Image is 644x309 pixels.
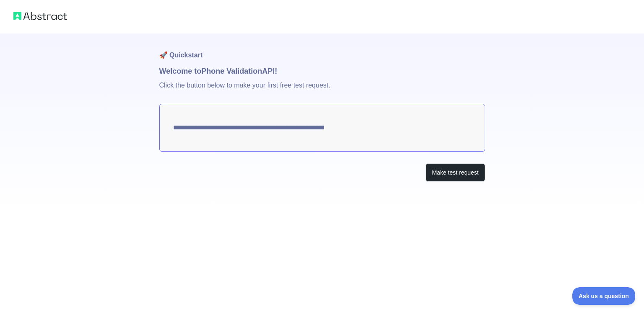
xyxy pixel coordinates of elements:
[13,10,67,22] img: Abstract logo
[159,65,485,77] h1: Welcome to Phone Validation API!
[159,33,485,65] h1: 🚀 Quickstart
[159,77,485,104] p: Click the button below to make your first free test request.
[426,163,485,182] button: Make test request
[572,287,636,305] iframe: Toggle Customer Support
